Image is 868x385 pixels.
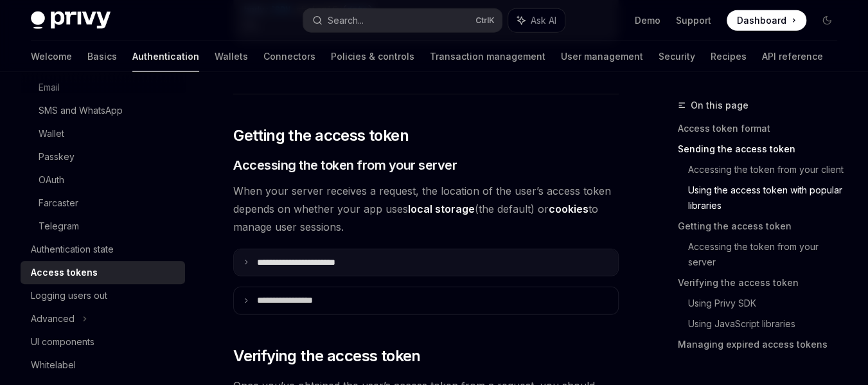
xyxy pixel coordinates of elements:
[331,41,414,72] a: Policies & controls
[678,273,847,293] a: Verifying the access token
[21,145,185,168] a: Passkey
[21,261,185,284] a: Access tokens
[31,334,94,350] div: UI components
[303,9,502,32] button: Search...CtrlK
[561,41,643,72] a: User management
[635,14,660,27] a: Demo
[31,242,114,257] div: Authentication state
[678,118,847,139] a: Access token format
[39,172,64,188] div: OAuth
[688,314,847,334] a: Using JavaScript libraries
[39,219,79,234] div: Telegram
[233,182,619,236] span: When your server receives a request, the location of the user’s access token depends on whether y...
[21,284,185,307] a: Logging users out
[21,238,185,261] a: Authentication state
[549,202,589,215] strong: cookies
[711,41,747,72] a: Recipes
[508,9,565,32] button: Ask AI
[39,103,123,118] div: SMS and WhatsApp
[762,41,823,72] a: API reference
[678,216,847,237] a: Getting the access token
[430,41,545,72] a: Transaction management
[31,12,111,30] img: dark logo
[21,330,185,354] a: UI components
[817,10,837,31] button: Toggle dark mode
[31,311,75,327] div: Advanced
[39,126,64,141] div: Wallet
[263,41,315,72] a: Connectors
[21,168,185,192] a: OAuth
[688,159,847,180] a: Accessing the token from your client
[132,41,199,72] a: Authentication
[688,293,847,314] a: Using Privy SDK
[691,98,748,113] span: On this page
[678,139,847,159] a: Sending the access token
[530,14,556,27] span: Ask AI
[31,288,107,303] div: Logging users out
[737,14,786,27] span: Dashboard
[727,10,806,31] a: Dashboard
[21,99,185,122] a: SMS and WhatsApp
[688,237,847,273] a: Accessing the token from your server
[31,357,76,373] div: Whitelabel
[233,346,420,366] span: Verifying the access token
[21,192,185,215] a: Farcaster
[87,41,117,72] a: Basics
[39,195,78,211] div: Farcaster
[475,15,494,26] span: Ctrl K
[676,14,711,27] a: Support
[233,156,457,174] span: Accessing the token from your server
[328,13,364,28] div: Search...
[31,265,98,280] div: Access tokens
[215,41,248,72] a: Wallets
[233,125,409,146] span: Getting the access token
[21,122,185,145] a: Wallet
[408,202,475,215] strong: local storage
[678,334,847,355] a: Managing expired access tokens
[659,41,695,72] a: Security
[21,354,185,377] a: Whitelabel
[688,180,847,216] a: Using the access token with popular libraries
[21,215,185,238] a: Telegram
[31,41,72,72] a: Welcome
[39,149,75,165] div: Passkey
